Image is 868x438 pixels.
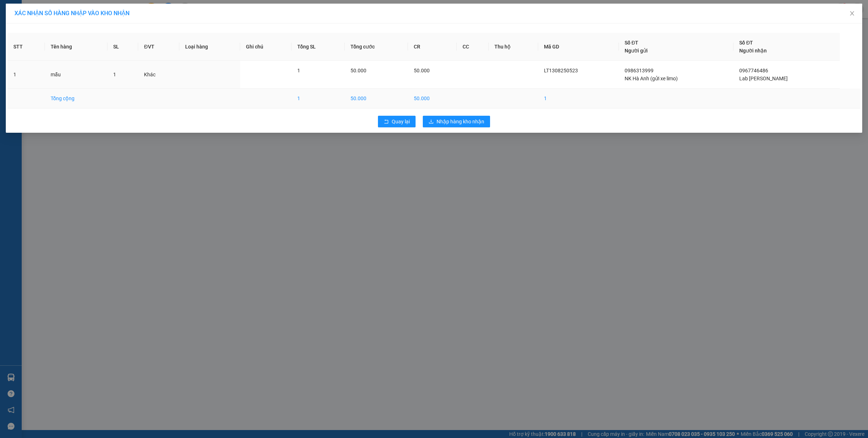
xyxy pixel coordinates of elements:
span: Gửi hàng Hạ Long: Hotline: [42,48,105,68]
button: rollbackQuay lại [378,116,416,127]
span: rollback [384,119,389,125]
td: 50.000 [408,89,457,109]
span: 1 [113,72,116,77]
th: Mã GD [538,33,619,61]
strong: 0888 827 827 - 0848 827 827 [51,34,108,47]
span: Số ĐT [625,40,638,46]
td: 1 [538,89,619,109]
th: Thu hộ [489,33,538,61]
span: Nhập hàng kho nhận [437,118,484,126]
th: Tổng cước [345,33,408,61]
span: Gửi hàng [GEOGRAPHIC_DATA]: Hotline: [39,21,108,47]
th: CC [457,33,489,61]
span: Số ĐT [739,40,753,46]
td: Tổng cộng [45,89,108,109]
td: mẫu [45,61,108,89]
th: Ghi chú [240,33,292,61]
span: Người gửi [625,48,648,54]
span: LT1308250523 [544,68,578,73]
th: STT [8,33,45,61]
th: Loại hàng [179,33,240,61]
span: Lab [PERSON_NAME] [739,76,788,81]
strong: Công ty TNHH Phúc Xuyên [43,4,103,19]
td: 1 [8,61,45,89]
th: Tên hàng [45,33,108,61]
td: 50.000 [345,89,408,109]
span: 50.000 [350,68,366,73]
strong: 024 3236 3236 - [39,27,108,40]
span: 0967746486 [739,68,768,73]
td: 1 [292,89,345,109]
button: downloadNhập hàng kho nhận [423,116,490,127]
th: SL [107,33,138,61]
span: NK Hà Anh (gửi xe limo) [625,76,678,81]
span: 1 [297,68,300,73]
span: 50.000 [414,68,430,73]
span: 0986313999 [625,68,654,73]
td: Khác [138,61,179,89]
th: Tổng SL [292,33,345,61]
span: Người nhận [739,48,767,54]
span: download [429,119,434,125]
th: CR [408,33,457,61]
span: close [849,10,855,16]
span: Quay lại [392,118,410,126]
th: ĐVT [138,33,179,61]
button: Close [842,4,862,24]
span: XÁC NHẬN SỐ HÀNG NHẬP VÀO KHO NHẬN [14,10,129,17]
